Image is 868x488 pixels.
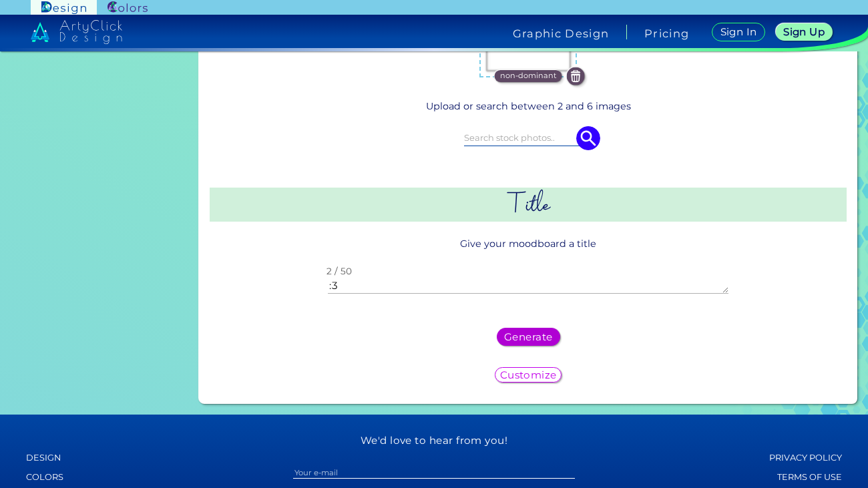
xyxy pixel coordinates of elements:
input: Your e-mail [293,466,574,479]
h5: Sign Up [785,27,823,37]
a: Design [26,449,148,467]
label: 2 / 50 [327,267,352,276]
a: Sign Up [779,24,829,40]
h2: Title [210,188,847,222]
h4: Graphic Design [513,28,609,39]
input: Search stock photos.. [464,130,592,145]
a: Sign In [714,23,763,41]
img: icon search [576,126,600,150]
img: artyclick_design_logo_white_combined_path.svg [31,20,123,44]
a: Terms of Use [720,469,842,486]
h5: Generate [506,332,550,341]
img: ArtyClick Colors logo [107,1,148,14]
p: Upload or search between 2 and 6 images [215,99,841,114]
h5: Customize [503,370,554,379]
p: Give your moodboard a title [210,232,847,256]
a: Colors [26,469,148,486]
a: Privacy policy [720,449,842,467]
p: non-dominant [500,70,557,82]
h5: We'd love to hear from you! [200,435,668,447]
a: Pricing [644,28,689,39]
h5: Sign In [722,27,755,37]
